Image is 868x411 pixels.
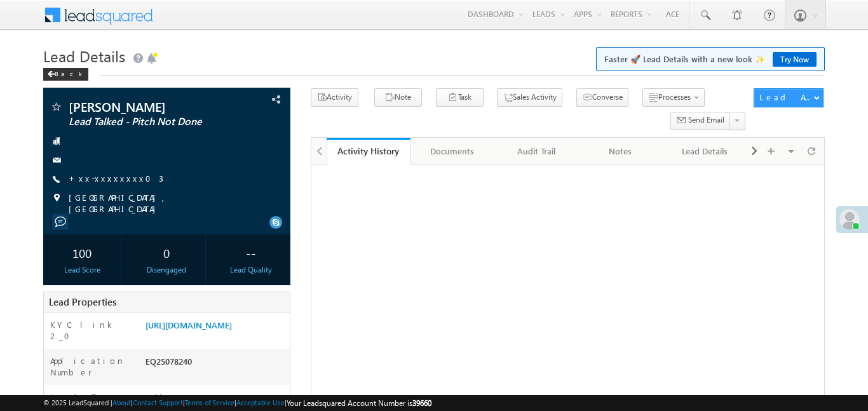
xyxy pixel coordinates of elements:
div: Disengaged [131,264,202,276]
a: Lead Details [663,138,747,165]
button: Note [374,88,422,107]
a: Back [43,67,95,78]
div: -- [215,241,287,264]
button: Processes [642,88,705,107]
a: Try Now [773,52,817,67]
a: [URL][DOMAIN_NAME] [146,320,232,330]
button: Activity [311,88,358,107]
div: Audit Trail [505,144,567,159]
label: KYC link 2_0 [50,319,133,342]
div: Activity History [336,145,401,157]
span: Faster 🚀 Lead Details with a new look ✨ [604,53,817,65]
div: Documents [421,144,483,159]
span: Lead Properties [49,295,116,308]
a: Terms of Service [185,398,234,407]
button: Sales Activity [497,88,562,107]
button: Lead Actions [754,88,824,107]
button: Send Email [670,112,730,130]
a: Notes [579,138,663,165]
span: [GEOGRAPHIC_DATA], [GEOGRAPHIC_DATA] [69,192,268,215]
span: © 2025 LeadSquared | | | | | [43,397,431,409]
button: Converse [576,88,628,107]
span: Lead Talked - Pitch Not Done [69,116,221,128]
div: Lead Score [46,264,118,276]
a: Acceptable Use [236,398,285,407]
div: Notes [589,144,651,159]
div: Lead Actions [759,91,813,103]
div: Lead Quality [215,264,287,276]
div: 100 [46,241,118,264]
div: 0 [131,241,202,264]
div: Lead Details [673,144,735,159]
a: Activity History [327,138,410,165]
span: Lead Details [43,46,125,66]
button: Task [436,88,484,107]
label: Application Number [50,355,133,378]
span: Your Leadsquared Account Number is [287,398,431,408]
label: Lead Type [50,391,116,403]
a: +xx-xxxxxxxx03 [69,173,163,184]
span: 39660 [412,398,431,408]
div: EQ25078240 [142,355,290,373]
div: Paid [142,391,290,409]
a: Documents [410,138,494,165]
a: Audit Trail [495,138,579,165]
span: Processes [658,92,691,102]
div: Back [43,68,88,81]
span: [PERSON_NAME] [69,100,221,113]
span: Send Email [688,114,724,126]
a: Contact Support [133,398,183,407]
a: About [112,398,131,407]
